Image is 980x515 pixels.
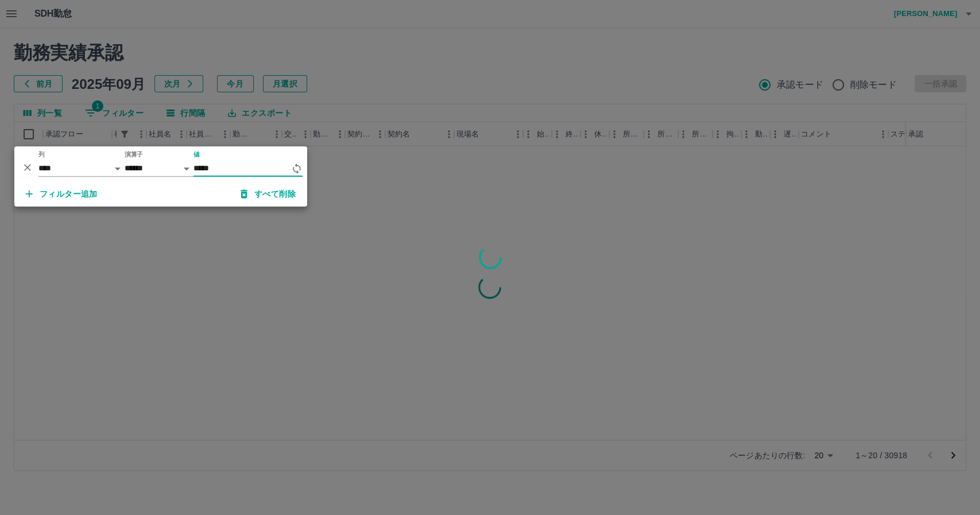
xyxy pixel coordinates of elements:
[38,150,45,159] label: 列
[19,159,36,176] button: 削除
[125,150,143,159] label: 演算子
[193,150,200,159] label: 値
[231,184,305,204] button: すべて削除
[17,184,107,204] button: フィルター追加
